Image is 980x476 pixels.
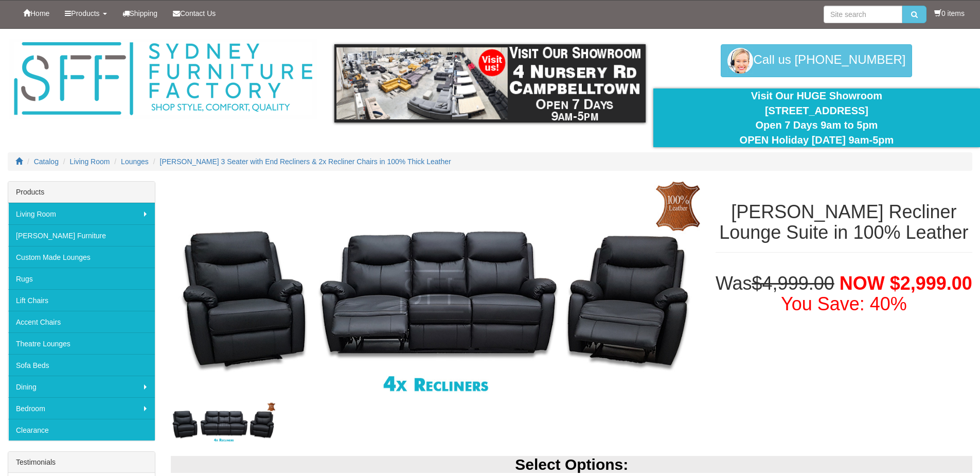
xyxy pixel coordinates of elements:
span: NOW $2,999.00 [840,273,972,294]
input: Site search [824,6,902,23]
a: Catalog [34,157,59,166]
h1: Was [716,273,972,314]
h1: [PERSON_NAME] Recliner Lounge Suite in 100% Leather [716,202,972,242]
a: Lounges [121,157,149,166]
a: Theatre Lounges [8,332,155,354]
div: Visit Our HUGE Showroom [STREET_ADDRESS] Open 7 Days 9am to 5pm OPEN Holiday [DATE] 9am-5pm [661,89,972,147]
span: Home [30,9,49,17]
img: showroom.gif [334,44,646,122]
b: Select Options: [515,456,628,473]
a: Living Room [70,157,110,166]
span: Contact Us [180,9,216,17]
a: [PERSON_NAME] 3 Seater with End Recliners & 2x Recliner Chairs in 100% Thick Leather [160,157,451,166]
a: Home [15,1,57,26]
a: Dining [8,376,155,397]
a: Accent Chairs [8,311,155,332]
li: 0 items [934,8,965,19]
div: Products [8,182,155,203]
a: Products [57,1,114,26]
font: You Save: 40% [781,293,907,314]
a: Shipping [115,1,166,26]
a: Contact Us [165,1,223,26]
a: Living Room [8,203,155,224]
del: $4,999.00 [752,273,834,294]
a: Bedroom [8,397,155,419]
a: [PERSON_NAME] Furniture [8,224,155,246]
img: Sydney Furniture Factory [9,39,317,119]
a: Sofa Beds [8,354,155,376]
span: Shipping [130,9,158,17]
span: Products [71,9,99,17]
a: Clearance [8,419,155,440]
div: Testimonials [8,452,155,473]
a: Custom Made Lounges [8,246,155,268]
a: Rugs [8,268,155,289]
a: Lift Chairs [8,289,155,311]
